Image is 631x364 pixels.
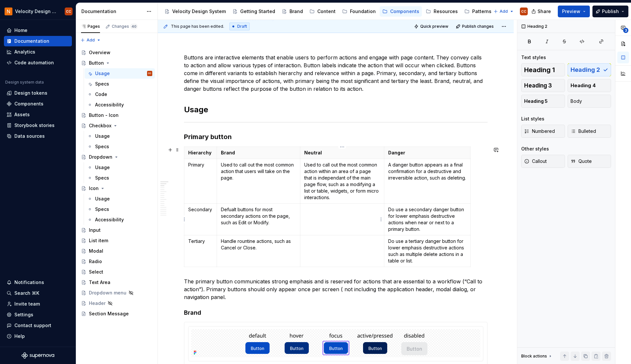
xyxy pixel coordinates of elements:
[78,256,155,267] a: Radio
[524,98,548,104] span: Heading 5
[14,59,54,66] div: Code automation
[89,310,129,317] div: Section Message
[5,80,44,85] div: Design system data
[290,8,303,15] div: Brand
[188,238,213,245] p: Tertiary
[89,300,106,307] div: Header
[4,88,72,98] a: Design tokens
[230,6,278,17] a: Getting Started
[184,54,488,93] p: Buttons are interactive elements that enable users to perform actions and engage with page conten...
[423,6,460,17] a: Resources
[524,67,555,73] span: Heading 1
[15,8,57,15] div: Velocity Design System by NAVEX
[171,24,224,29] span: This page has been edited.
[4,288,72,298] button: Search ⌘K
[221,238,296,251] p: Handle rountine actions, such as Cancel or Close.
[221,206,296,226] p: Defualt buttons for most secondary actions on the page, such as Edit or Modify.
[87,38,95,43] span: Add
[380,6,422,17] a: Components
[521,155,565,168] button: Callout
[85,141,155,152] a: Specs
[14,322,51,329] div: Contact support
[571,128,596,135] span: Bulleted
[81,24,100,29] div: Pages
[4,309,72,320] a: Settings
[95,81,109,87] div: Specs
[4,131,72,141] a: Data sources
[500,9,508,14] span: Add
[14,49,35,55] div: Analytics
[89,122,111,129] div: Checkbox
[66,9,71,14] div: CC
[78,58,155,68] a: Button
[78,246,155,256] a: Modal
[95,102,124,108] div: Accessibility
[388,206,466,232] p: Do use a secondary danger button for lower emphasis destructive actions when near or next to a pr...
[162,5,490,18] div: Page tree
[78,152,155,162] a: Dropdown
[521,116,544,122] div: List styles
[571,158,592,165] span: Quote
[95,175,109,181] div: Specs
[85,100,155,110] a: Accessibility
[78,110,155,120] a: Button - Icon
[85,162,155,173] a: Usage
[521,95,565,108] button: Heading 5
[4,36,72,46] a: Documentation
[162,6,228,17] a: Velocity Design System
[304,150,380,156] p: Neutral
[85,173,155,183] a: Specs
[4,47,72,57] a: Analytics
[528,6,555,17] button: Share
[78,47,155,58] a: Overview
[78,225,155,235] a: Input
[89,290,126,296] div: Dropdown menu
[95,70,110,77] div: Usage
[4,320,72,331] button: Contact support
[14,279,44,286] div: Notifications
[592,6,628,17] button: Publish
[4,25,72,36] a: Home
[14,38,49,44] div: Documentation
[14,333,25,340] div: Help
[14,122,55,129] div: Storybook stories
[14,301,40,307] div: Invite team
[78,288,155,298] a: Dropdown menu
[279,6,306,17] a: Brand
[420,24,448,29] span: Quick preview
[388,238,466,264] p: Do use a tertiary danger button for lower emphasis destructive actions such as multiple delete ac...
[85,194,155,204] a: Usage
[172,8,226,15] div: Velocity Design System
[188,162,213,168] p: Primary
[184,104,488,115] h2: Usage
[22,352,54,359] svg: Supernova Logo
[89,185,99,192] div: Icon
[89,258,102,265] div: Radio
[388,150,466,156] p: Danger
[89,237,108,244] div: List item
[521,63,565,76] button: Heading 1
[521,79,565,92] button: Heading 3
[350,8,376,15] div: Foundation
[14,27,27,34] div: Home
[521,54,546,61] div: Text styles
[184,277,488,301] p: The primary button communicates strong emphasis and is reserved for actions that are essential to...
[221,150,296,156] p: Brand
[524,128,555,135] span: Numbered
[568,155,611,168] button: Quote
[78,120,155,131] a: Checkbox
[95,164,110,171] div: Usage
[78,298,155,309] a: Header
[184,132,488,141] h3: Primary button
[78,36,103,45] button: Add
[571,98,582,104] span: Body
[89,248,103,254] div: Modal
[5,8,12,15] img: bb28370b-b938-4458-ba0e-c5bddf6d21d4.png
[524,82,552,89] span: Heading 3
[14,290,39,296] div: Search ⌘K
[85,131,155,141] a: Usage
[454,22,497,31] button: Publish changes
[89,60,104,66] div: Button
[14,90,47,96] div: Design tokens
[521,9,526,14] div: CC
